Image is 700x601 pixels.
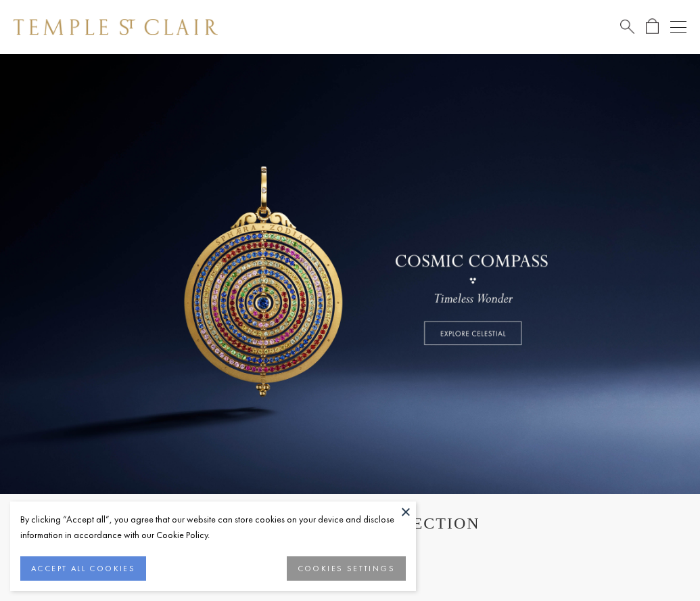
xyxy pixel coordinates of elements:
button: ACCEPT ALL COOKIES [20,556,146,581]
div: By clicking “Accept all”, you agree that our website can store cookies on your device and disclos... [20,512,406,543]
button: Open navigation [670,19,686,35]
a: Search [620,18,634,35]
img: Temple St. Clair [14,19,218,35]
a: Open Shopping Bag [646,18,659,35]
button: COOKIES SETTINGS [287,556,406,581]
